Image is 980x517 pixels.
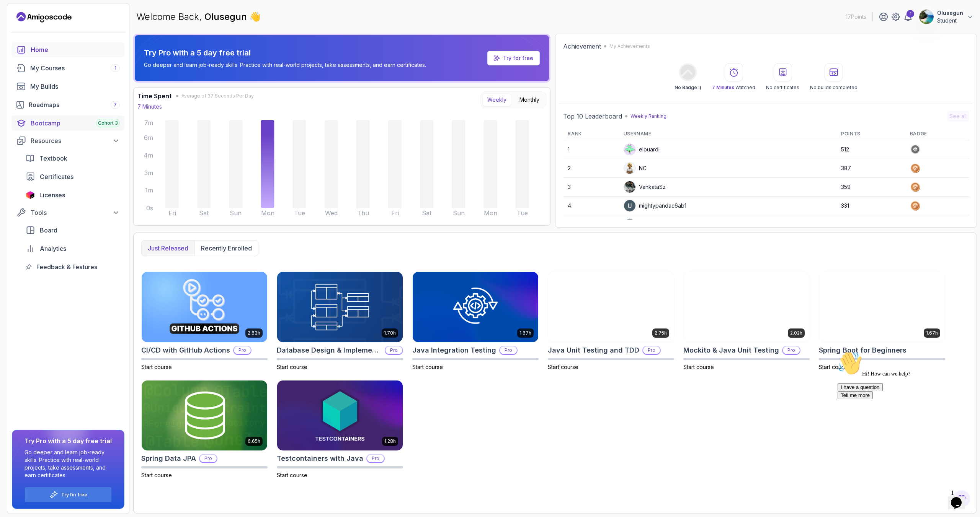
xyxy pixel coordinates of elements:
tspan: Mon [261,209,274,217]
th: Badge [905,128,969,140]
img: Database Design & Implementation card [277,272,403,342]
p: Recently enrolled [201,244,252,253]
td: 387 [836,159,905,178]
a: board [21,223,124,238]
span: Analytics [40,244,66,253]
h2: Spring Data JPA [141,453,196,464]
p: Pro [200,455,217,462]
div: elouardi [624,143,660,156]
p: Pro [234,346,251,354]
h3: Time Spent [137,91,171,101]
td: 359 [836,178,905,197]
div: mightypandac6ab1 [624,200,686,212]
img: user profile image [624,163,635,174]
span: Feedback & Features [36,262,97,272]
h2: Top 10 Leaderboard [563,112,622,121]
div: NC [624,162,647,174]
tspan: Tue [517,209,528,217]
img: Spring Data JPA card [142,380,267,451]
div: Bootcamp [31,119,120,128]
p: Weekly Ranking [630,113,666,119]
p: 1.70h [384,330,396,336]
p: 1.28h [384,438,396,444]
p: 1.67h [519,330,531,336]
p: Student [937,17,963,24]
button: I have a question [3,35,48,43]
td: 303 [836,215,905,234]
h2: Testcontainers with Java [277,453,363,464]
img: jetbrains icon [26,191,35,199]
p: No Badge :( [675,85,701,91]
span: Start course [412,364,443,370]
th: Points [836,128,905,140]
p: Pro [367,455,384,462]
a: Try for free [61,492,87,498]
p: No certificates [766,85,799,91]
div: 👋Hi! How can we help?I have a questionTell me more [3,3,141,51]
a: courses [12,60,124,76]
img: user profile image [624,181,635,193]
tspan: Sun [230,209,242,217]
img: Java Integration Testing card [413,272,538,342]
a: licenses [21,187,124,203]
p: My Achievements [609,43,650,49]
td: 4 [563,197,619,215]
button: Just released [142,241,194,256]
p: 1.67h [926,330,938,336]
a: Testcontainers with Java card1.28hTestcontainers with JavaProStart course [277,380,403,480]
a: Java Integration Testing card1.67hJava Integration TestingProStart course [412,272,539,371]
h2: Spring Boot for Beginners [819,345,906,356]
p: Olusegun [937,9,963,17]
img: Spring Boot for Beginners card [819,272,945,342]
tspan: 6m [144,134,153,141]
p: Pro [500,346,517,354]
button: Recently enrolled [194,241,258,256]
span: Start course [277,364,307,370]
img: Java Unit Testing and TDD card [548,272,674,342]
div: 1 [906,10,914,18]
div: Home [31,45,120,54]
a: home [12,42,124,57]
a: certificates [21,169,124,184]
a: 1 [903,12,913,21]
a: Landing page [16,11,72,23]
p: 7 Minutes [137,103,162,111]
tspan: Mon [484,209,497,217]
span: Olusegun [204,11,249,22]
p: Go deeper and learn job-ready skills. Practice with real-world projects, take assessments, and ea... [144,61,426,69]
p: 2.75h [655,330,667,336]
a: Database Design & Implementation card1.70hDatabase Design & ImplementationProStart course [277,272,403,371]
div: Apply5489 [624,218,667,231]
tspan: Tue [294,209,305,217]
p: Pro [385,346,402,354]
img: CI/CD with GitHub Actions card [142,272,267,342]
tspan: 0s [146,204,153,212]
span: Board [40,226,57,235]
a: Try for free [487,51,540,65]
h2: Java Unit Testing and TDD [548,345,639,356]
button: user profile imageOlusegunStudent [919,9,974,24]
h2: Achievement [563,42,601,51]
div: Roadmaps [29,100,120,109]
div: My Courses [30,63,120,73]
p: Watched [712,85,755,91]
span: 7 [114,102,117,108]
span: Start course [819,364,849,370]
span: Start course [683,364,714,370]
div: Tools [31,208,120,217]
button: See all [947,111,969,122]
span: Licenses [39,190,65,200]
button: Try for free [24,487,112,502]
img: user profile image [624,219,635,230]
button: Tools [12,206,124,219]
p: 17 Points [846,13,866,21]
img: user profile image [919,10,934,24]
a: Try for free [503,54,533,62]
h2: Mockito & Java Unit Testing [683,345,779,356]
iframe: chat widget [948,486,972,509]
tspan: Wed [325,209,338,217]
div: My Builds [30,82,120,91]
